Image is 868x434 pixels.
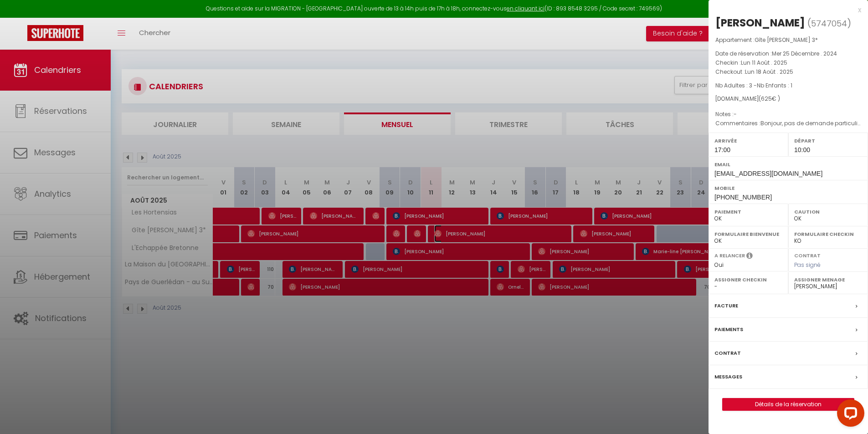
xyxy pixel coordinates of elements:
button: Détails de la réservation [722,398,854,411]
iframe: LiveChat chat widget [830,396,868,434]
span: 17:00 [714,146,730,153]
p: Appartement : [715,36,861,45]
label: Arrivée [714,136,782,145]
span: Pas signé [794,261,821,269]
label: Formulaire Checkin [794,230,862,239]
label: Facture [714,301,738,311]
span: Nb Adultes : 3 - [715,82,792,89]
span: Gîte [PERSON_NAME] 3* [755,36,818,44]
span: 5747054 [811,18,847,29]
p: Commentaires : [715,119,861,128]
span: ( € ) [759,95,780,102]
label: Formulaire Bienvenue [714,230,782,239]
label: Mobile [714,184,862,193]
span: Lun 18 Août . 2025 [745,68,793,76]
i: Sélectionner OUI si vous souhaiter envoyer les séquences de messages post-checkout [746,252,753,262]
span: 625 [761,95,772,102]
p: Date de réservation : [715,49,861,58]
label: Départ [794,136,862,145]
p: Notes : [715,110,861,119]
span: Nb Enfants : 1 [757,82,792,89]
span: 10:00 [794,146,810,153]
p: Checkin : [715,58,861,67]
span: Mer 25 Décembre . 2024 [772,50,837,57]
span: ( ) [807,17,851,30]
label: Assigner Menage [794,275,862,284]
label: Paiement [714,207,782,216]
label: Contrat [794,252,821,258]
span: [EMAIL_ADDRESS][DOMAIN_NAME] [714,170,822,177]
div: x [709,5,861,15]
span: Lun 11 Août . 2025 [741,59,787,66]
div: [DOMAIN_NAME] [715,95,861,103]
label: A relancer [714,252,745,260]
label: Messages [714,372,742,382]
span: - [734,110,737,118]
label: Email [714,160,862,169]
span: [PHONE_NUMBER] [714,194,772,201]
label: Contrat [714,348,741,358]
label: Assigner Checkin [714,275,782,284]
p: Checkout : [715,67,861,77]
label: Caution [794,207,862,216]
a: Détails de la réservation [723,398,854,410]
label: Paiements [714,325,743,334]
div: [PERSON_NAME] [715,15,805,30]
